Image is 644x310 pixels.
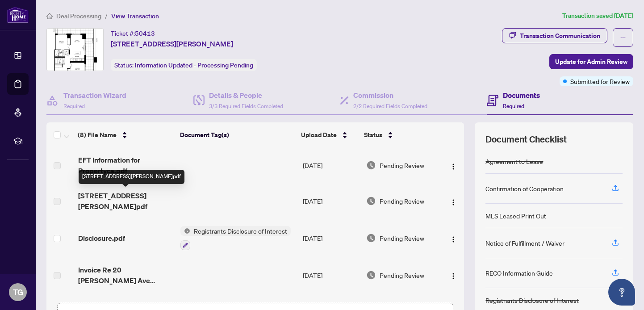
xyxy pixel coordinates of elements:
[562,11,633,21] article: Transaction saved [DATE]
[46,13,53,19] span: home
[78,233,125,243] span: Disclosure.pdf
[555,54,627,69] span: Update for Admin Review
[608,279,635,306] button: Open asap
[450,199,457,206] img: Logo
[446,268,460,282] button: Logo
[299,257,363,293] td: [DATE]
[299,183,363,219] td: [DATE]
[450,272,457,280] img: Logo
[485,133,567,146] span: Document Checklist
[7,7,29,23] img: logo
[485,156,543,166] div: Agreement to Lease
[366,270,376,280] img: Document Status
[380,233,424,243] span: Pending Review
[485,184,564,193] div: Confirmation of Cooperation
[502,28,607,43] button: Transaction Communication
[503,103,524,109] span: Required
[299,219,363,257] td: [DATE]
[47,29,103,71] img: IMG-C12358420_1.jpg
[380,160,424,170] span: Pending Review
[446,194,460,208] button: Logo
[63,90,126,101] h4: Transaction Wizard
[78,155,173,176] span: EFT Information for Propertyca.pdf
[485,268,553,278] div: RECO Information Guide
[485,211,546,221] div: MLS Leased Print Out
[79,170,184,184] div: [STREET_ADDRESS][PERSON_NAME]pdf
[74,122,176,147] th: (8) File Name
[56,12,101,20] span: Deal Processing
[63,103,85,109] span: Required
[111,38,233,49] span: [STREET_ADDRESS][PERSON_NAME]
[78,130,117,140] span: (8) File Name
[503,90,540,101] h4: Documents
[570,76,630,86] span: Submitted for Review
[209,103,283,109] span: 3/3 Required Fields Completed
[190,226,291,236] span: Registrants Disclosure of Interest
[366,196,376,206] img: Document Status
[111,28,155,38] div: Ticket #:
[135,61,253,69] span: Information Updated - Processing Pending
[380,270,424,280] span: Pending Review
[353,103,427,109] span: 2/2 Required Fields Completed
[78,264,173,286] span: Invoice Re 20 [PERSON_NAME] Ave 524.pdf
[485,238,565,248] div: Notice of Fulfillment / Waiver
[176,122,297,147] th: Document Tag(s)
[360,122,439,147] th: Status
[180,226,190,236] img: Status Icon
[446,158,460,172] button: Logo
[364,130,382,140] span: Status
[111,59,257,71] div: Status:
[78,190,173,212] span: [STREET_ADDRESS][PERSON_NAME]pdf
[450,236,457,243] img: Logo
[549,54,633,69] button: Update for Admin Review
[353,90,427,101] h4: Commission
[366,233,376,243] img: Document Status
[297,122,360,147] th: Upload Date
[209,90,283,101] h4: Details & People
[446,231,460,245] button: Logo
[366,160,376,170] img: Document Status
[301,130,337,140] span: Upload Date
[620,34,626,41] span: ellipsis
[450,163,457,170] img: Logo
[135,29,155,38] span: 50413
[520,29,600,43] div: Transaction Communication
[111,12,159,20] span: View Transaction
[485,295,579,305] div: Registrants Disclosure of Interest
[299,147,363,183] td: [DATE]
[180,226,291,250] button: Status IconRegistrants Disclosure of Interest
[105,11,108,21] li: /
[13,286,23,298] span: TG
[380,196,424,206] span: Pending Review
